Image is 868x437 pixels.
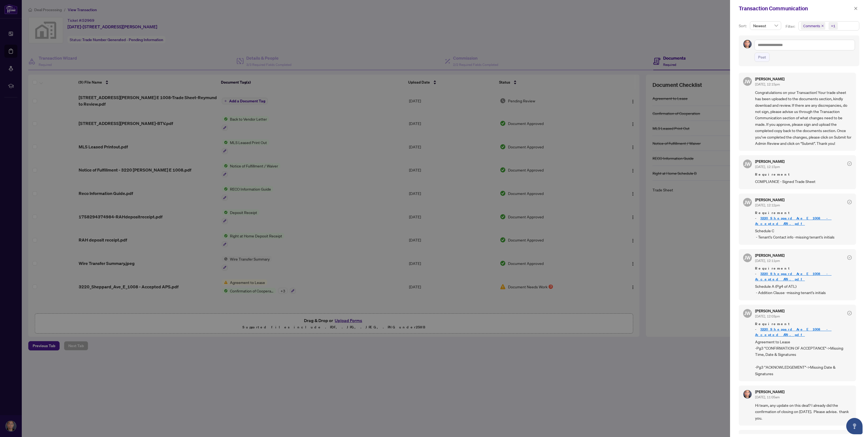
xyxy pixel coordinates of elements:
[755,395,780,399] span: [DATE], 11:05am
[846,418,863,434] button: Open asap
[755,178,852,185] span: COMPLIANCE - Signed Trade Sheet
[755,266,852,282] span: Requirement -
[739,23,748,29] p: Sort:
[755,390,784,394] h5: [PERSON_NAME]
[755,203,780,207] span: [DATE], 12:12pm
[755,309,784,313] h5: [PERSON_NAME]
[854,7,858,10] span: close
[744,160,751,168] span: JW
[755,210,852,227] span: Requirement -
[743,40,752,48] img: Profile Icon
[755,402,852,421] span: Hi team, any update on this deal? I already did the confirmation of closing on [DATE]. Please adv...
[755,160,784,163] h5: [PERSON_NAME]
[755,82,780,86] span: [DATE], 12:15pm
[755,339,852,377] span: Agreement to Lease -Pg3 "CONFIRMATION OF ACCEPTANCE"->Missing Time, Date & Signatures -Pg3 "ACKNO...
[753,22,778,30] span: Newest
[743,390,752,398] img: Profile Icon
[847,255,852,260] span: check-circle
[786,23,796,29] p: Filter:
[755,327,832,337] a: 3220_Sheppard_Ave_E_1008 - Accepted APS.pdf
[755,259,780,263] span: [DATE], 12:11pm
[755,198,784,202] h5: [PERSON_NAME]
[755,77,784,81] h5: [PERSON_NAME]
[755,228,852,240] span: Schedule C - Tenant's Contact info -missing tenant's initials
[821,25,824,27] span: close
[755,283,852,296] span: Schedule A (Pg4 of ATL) - Addition Clause -missing tenant's initials
[755,321,852,338] span: Requirement -
[803,23,820,29] span: Comments
[755,165,780,169] span: [DATE], 12:15pm
[755,216,832,226] a: 3220_Sheppard_Ave_E_1008 - Accepted APS.pdf
[831,23,835,29] div: +1
[847,311,852,315] span: check-circle
[744,78,751,85] span: JW
[801,22,825,30] span: Comments
[847,161,852,166] span: check-circle
[744,254,751,261] span: JW
[755,53,769,62] button: Post
[739,4,852,13] div: Transaction Communication
[755,89,852,146] span: Congratulations on your Transaction! Your trade sheet has been uploaded to the documents section,...
[755,172,852,177] span: Requirement
[755,253,784,257] h5: [PERSON_NAME]
[744,309,751,317] span: JW
[847,200,852,204] span: check-circle
[755,271,832,282] a: 3220_Sheppard_Ave_E_1008 - Accepted APS.pdf
[755,314,780,318] span: [DATE], 12:03pm
[744,198,751,206] span: JW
